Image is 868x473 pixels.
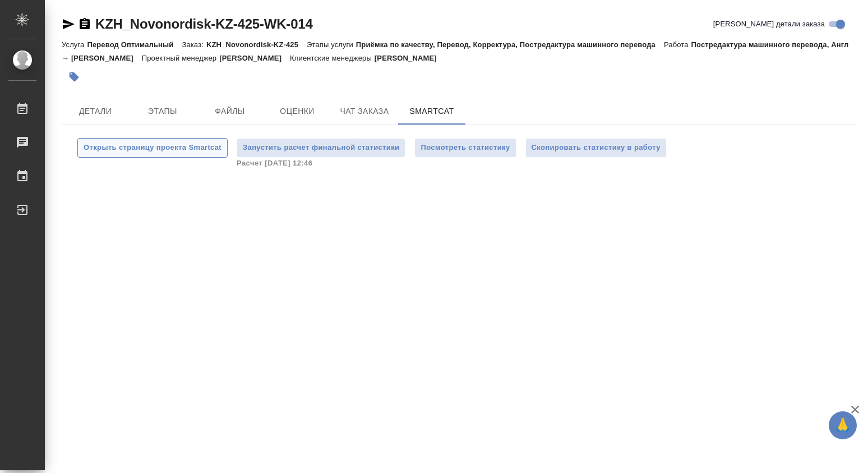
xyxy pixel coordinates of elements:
[62,17,75,31] button: Скопировать ссылку для ЯМессенджера
[270,104,324,118] span: Оценки
[78,17,91,31] button: Скопировать ссылку
[62,65,86,89] button: Добавить тэг
[405,104,459,118] span: SmartCat
[219,54,290,62] p: [PERSON_NAME]
[68,104,122,118] span: Детали
[182,40,206,49] p: Заказ:
[203,104,257,118] span: Файлы
[87,40,182,49] p: Перевод Оптимальный
[421,141,510,154] span: Посмотреть статистику
[338,104,391,118] span: Чат заказа
[664,40,691,49] p: Работа
[525,138,667,158] button: Скопировать статистику в работу
[375,54,445,62] p: [PERSON_NAME]
[84,141,221,154] span: Открыть страницу проекта Smartcat
[62,40,87,49] p: Услуга
[136,104,190,118] span: Этапы
[829,411,857,439] button: 🙏
[833,414,852,437] span: 🙏
[414,138,516,158] button: Посмотреть статистику
[532,141,661,154] span: Скопировать статистику в работу
[243,141,399,154] span: Запустить расчет финальной статистики
[95,16,313,31] a: KZH_Novonordisk-KZ-425-WK-014
[307,40,356,49] p: Этапы услуги
[206,40,307,49] p: KZH_Novonordisk-KZ-425
[356,40,664,49] p: Приёмка по качеству, Перевод, Корректура, Постредактура машинного перевода
[237,138,405,158] button: Запустить расчет финальной статистики
[142,54,219,62] p: Проектный менеджер
[290,54,375,62] p: Клиентские менеджеры
[237,158,405,169] span: Расчет [DATE] 12:46
[77,138,228,158] button: Открыть страницу проекта Smartcat
[713,19,825,30] span: [PERSON_NAME] детали заказа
